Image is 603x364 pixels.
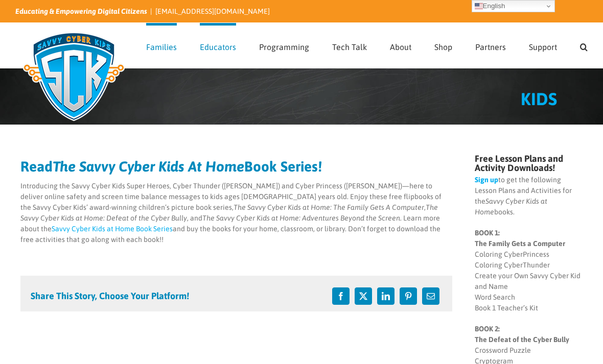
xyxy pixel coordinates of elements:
a: About [390,23,411,68]
nav: Main Menu [146,23,588,68]
span: KIDS [521,89,557,109]
em: The Savvy Cyber Kids At Home [53,158,244,175]
a: Sign up [475,176,498,184]
em: The Savvy Cyber Kids at Home: Defeat of the Cyber Bully [20,203,438,222]
a: Support [529,23,557,68]
p: Introducing the Savvy Cyber Kids Super Heroes, Cyber Thunder ([PERSON_NAME]) and Cyber Princess (... [20,181,452,245]
a: [EMAIL_ADDRESS][DOMAIN_NAME] [155,7,270,15]
a: Educators [200,23,236,68]
a: Shop [434,23,452,68]
h4: Free Lesson Plans and Activity Downloads! [475,154,583,173]
span: Support [529,43,557,51]
p: Coloring CyberPrincess Coloring CyberThunder Create your Own Savvy Cyber Kid and Name Word Search... [475,228,583,313]
a: Facebook [330,285,352,307]
h4: Share This Story, Choose Your Platform! [31,292,189,301]
a: LinkedIn [375,285,397,307]
a: Families [146,23,177,68]
a: Search [580,23,588,68]
span: Tech Talk [332,43,367,51]
em: The Savvy Cyber Kids at Home: The Family Gets A Computer [234,203,424,211]
img: Savvy Cyber Kids Logo [15,26,132,128]
strong: BOOK 1: The Family Gets a Computer [475,229,565,248]
h2: Read Book Series! [20,159,452,174]
strong: BOOK 2: The Defeat of the Cyber Bully [475,325,569,344]
p: to get the following Lesson Plans and Activities for the books. [475,175,583,217]
img: en [475,2,483,10]
span: Families [146,43,177,51]
span: Educators [200,43,236,51]
em: The Savvy Cyber Kids at Home: Adventures Beyond the Screen [202,214,400,222]
a: Pinterest [397,285,420,307]
span: Partners [475,43,506,51]
span: About [390,43,411,51]
i: Educating & Empowering Digital Citizens [15,7,147,15]
a: Tech Talk [332,23,367,68]
a: Savvy Cyber Kids at Home Book Series [52,225,173,233]
a: Programming [259,23,309,68]
span: Shop [434,43,452,51]
a: Partners [475,23,506,68]
em: Savvy Cyber Kids at Home [475,197,547,216]
span: Programming [259,43,309,51]
a: X [352,285,375,307]
a: Email [420,285,442,307]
